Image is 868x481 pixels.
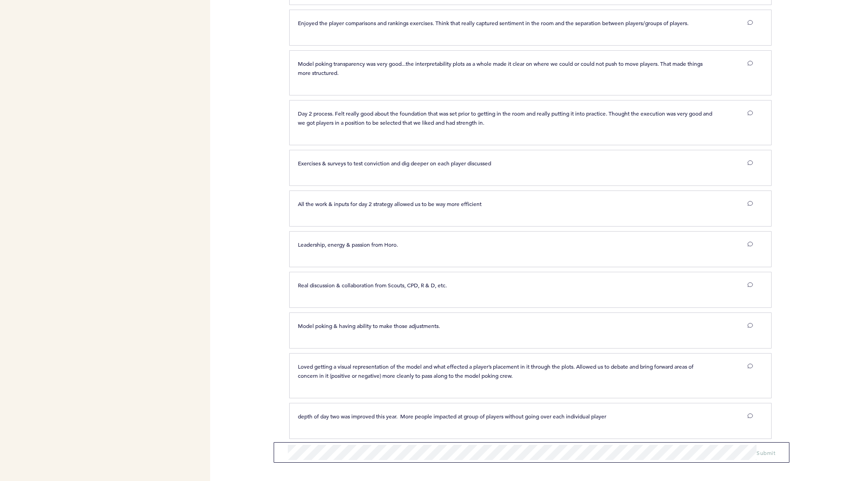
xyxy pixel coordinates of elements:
button: Submit [757,448,775,457]
span: Loved getting a visual representation of the model and what effected a player’s placement in it t... [298,363,695,379]
span: All the work & inputs for day 2 strategy allowed us to be way more efficient [298,200,482,207]
span: Exercises & surveys to test conviction and dig deeper on each player discussed [298,159,491,167]
span: Submit [757,449,775,456]
span: Day 2 process. Felt really good about the foundation that was set prior to getting in the room an... [298,110,714,126]
span: Real discussion & collaboration from Scouts, CPD, R & D, etc. [298,281,447,289]
span: depth of day two was improved this year. More people impacted at group of players without going o... [298,412,606,420]
span: Leadership, energy & passion from Horo. [298,241,398,248]
span: Model poking transparency was very good...the interpretability plots as a whole made it clear on ... [298,60,704,76]
span: Model poking & having ability to make those adjustments. [298,322,440,329]
span: Enjoyed the player comparisons and rankings exercises. Think that really captured sentiment in th... [298,19,688,26]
